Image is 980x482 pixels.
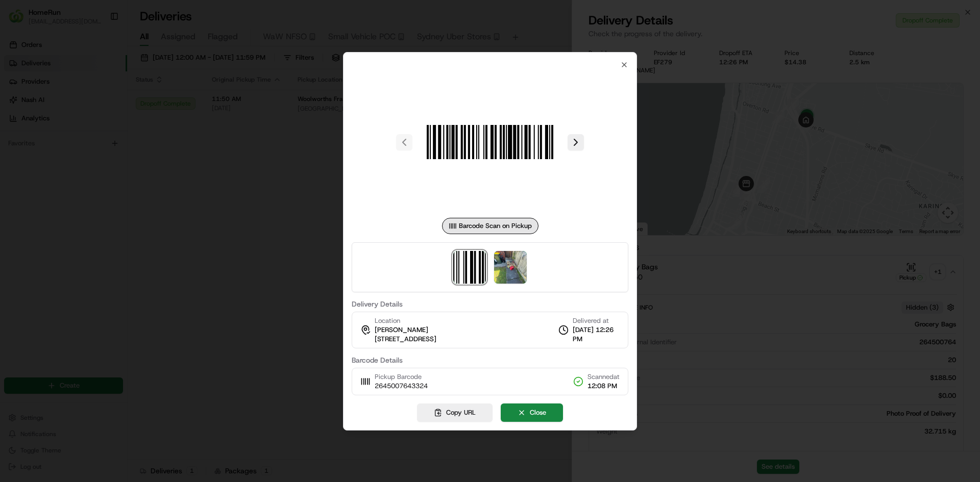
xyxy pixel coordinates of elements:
img: photo_proof_of_delivery image [494,251,527,284]
label: Delivery Details [352,300,628,308]
button: Close [501,403,563,422]
div: Barcode Scan on Pickup [442,218,538,234]
span: Scanned at [587,372,620,382]
span: [PERSON_NAME] [375,325,428,335]
span: Delivered at [573,316,620,325]
label: Barcode Details [352,357,628,364]
span: [STREET_ADDRESS] [375,335,436,344]
span: 2645007643324 [375,382,428,391]
span: 12:08 PM [587,382,620,391]
span: [DATE] 12:26 PM [573,325,620,344]
button: Copy URL [417,403,493,422]
span: Location [375,316,400,325]
img: barcode_scan_on_pickup image [453,251,486,284]
img: barcode_scan_on_pickup image [416,69,563,216]
span: Pickup Barcode [375,372,428,382]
